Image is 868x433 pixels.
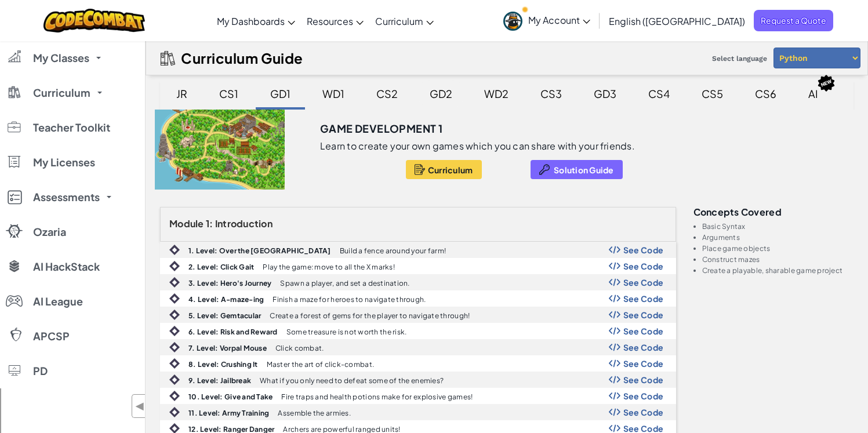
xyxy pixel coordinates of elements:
[217,15,285,27] span: My Dashboards
[33,192,100,202] span: Assessments
[5,15,107,27] input: Search outlines
[5,79,863,90] div: Sign out
[33,296,83,307] span: AI League
[301,5,369,37] a: Resources
[5,27,863,38] div: Sort A > Z
[369,5,440,37] a: Curriculum
[307,15,353,27] span: Resources
[5,69,863,79] div: Options
[754,10,833,31] a: Request a Quote
[211,5,301,37] a: My Dashboards
[497,2,596,39] a: My Account
[375,15,423,27] span: Curriculum
[609,15,745,27] span: English ([GEOGRAPHIC_DATA])
[5,59,863,69] div: Delete
[33,53,89,63] span: My Classes
[5,38,863,48] div: Sort New > Old
[33,122,110,133] span: Teacher Toolkit
[33,261,100,272] span: AI HackStack
[528,14,590,26] span: My Account
[33,157,95,168] span: My Licenses
[135,398,145,414] span: ◀
[603,5,751,37] a: English ([GEOGRAPHIC_DATA])
[33,227,66,237] span: Ozaria
[5,5,242,15] div: Home
[503,12,522,31] img: avatar
[5,48,863,59] div: Move To ...
[33,88,90,98] span: Curriculum
[43,9,145,32] img: CodeCombat logo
